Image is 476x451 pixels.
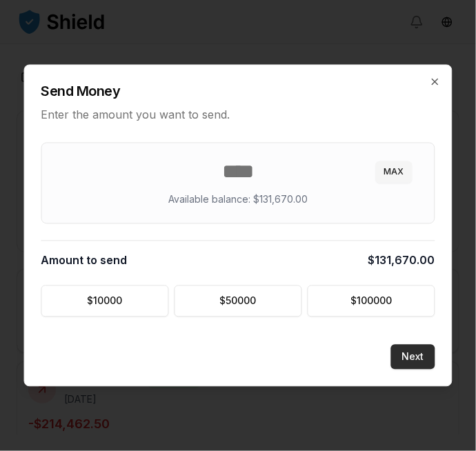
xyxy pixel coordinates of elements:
[168,193,308,207] p: Available balance: $131,670.00
[391,345,435,370] button: Next
[41,82,435,101] h2: Send Money
[41,285,169,317] button: $10000
[175,285,302,317] button: $50000
[368,252,435,269] span: $131,670.00
[376,161,413,183] button: MAX
[41,252,128,269] span: Amount to send
[41,107,435,123] p: Enter the amount you want to send.
[308,285,435,317] button: $100000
